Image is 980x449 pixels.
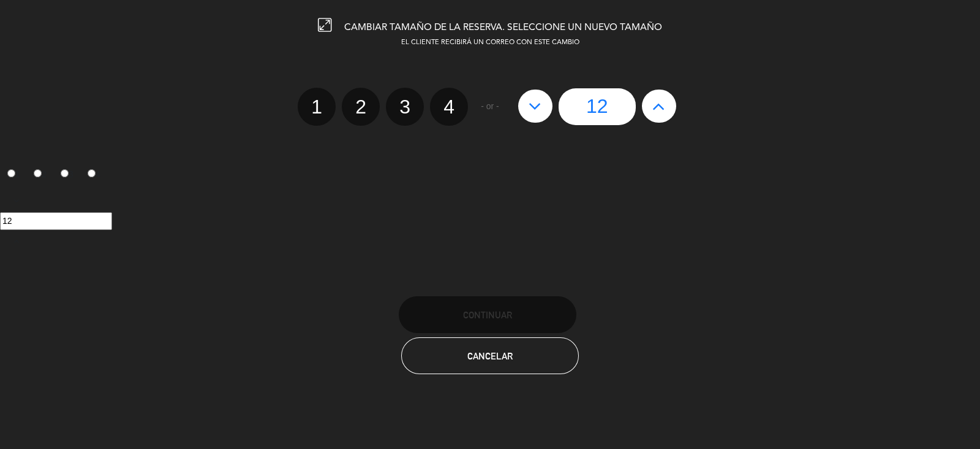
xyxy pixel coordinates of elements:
[342,88,380,126] label: 2
[401,337,579,374] button: Cancelar
[399,296,576,333] button: Continuar
[34,169,42,177] input: 2
[386,88,424,126] label: 3
[467,351,513,361] span: Cancelar
[481,99,499,113] span: - or -
[80,164,107,185] label: 4
[61,169,69,177] input: 3
[463,310,512,320] span: Continuar
[344,23,662,33] span: CAMBIAR TAMAÑO DE LA RESERVA. SELECCIONE UN NUEVO TAMAÑO
[27,164,54,185] label: 2
[54,164,81,185] label: 3
[88,169,96,177] input: 4
[401,39,579,46] span: EL CLIENTE RECIBIRÁ UN CORREO CON ESTE CAMBIO
[430,88,468,126] label: 4
[7,169,15,177] input: 1
[298,88,336,126] label: 1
